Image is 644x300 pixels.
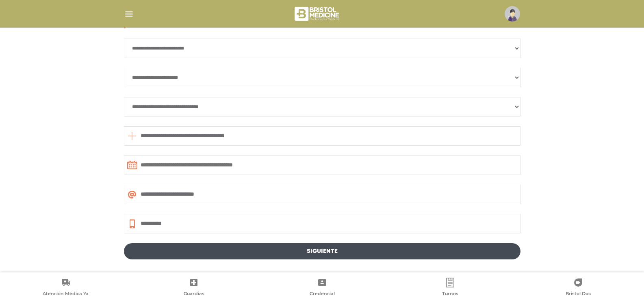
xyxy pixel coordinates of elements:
img: profile-placeholder.svg [505,6,520,22]
img: bristol-medicine-blanco.png [293,4,342,24]
img: Cober_menu-lines-white.svg [124,9,134,19]
span: Bristol Doc [566,291,591,298]
span: Credencial [310,291,335,298]
a: Guardias [130,278,258,298]
a: Atención Médica Ya [2,278,130,298]
a: Turnos [386,278,514,298]
span: Atención Médica Ya [43,291,89,298]
a: Bristol Doc [514,278,642,298]
a: Siguiente [124,243,520,259]
span: Guardias [184,291,204,298]
a: Credencial [258,278,386,298]
span: Turnos [442,291,458,298]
